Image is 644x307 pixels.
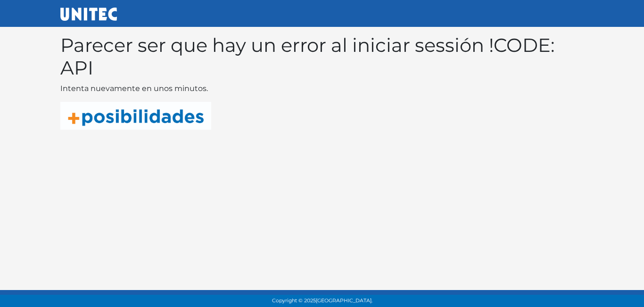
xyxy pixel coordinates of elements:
img: UNITEC [60,8,117,21]
span: CODE: API [60,33,554,79]
span: [GEOGRAPHIC_DATA]. [316,298,372,304]
h1: Parecer ser que hay un error al iniciar sessión ! [60,34,584,79]
img: mas posibilidades [60,102,211,130]
p: Intenta nuevamente en unos minutos. [60,83,584,94]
